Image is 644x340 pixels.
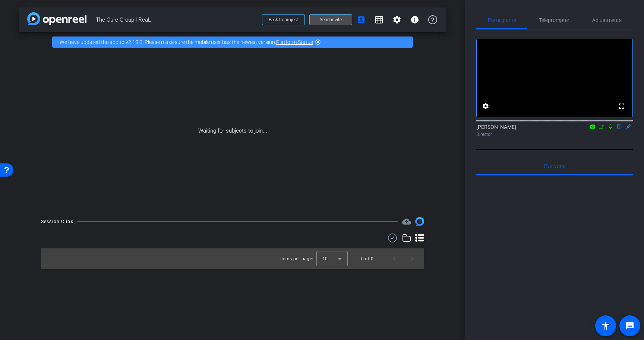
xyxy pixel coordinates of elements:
span: Everyone [544,163,565,169]
img: Session clips [415,217,424,226]
div: We have updated the app to v2.15.0. Please make sure the mobile user has the newest version. [52,36,413,48]
mat-icon: accessibility [601,321,610,330]
button: Back to project [262,14,305,25]
div: Director [476,131,633,138]
mat-icon: message [625,321,634,330]
button: Previous page [385,250,403,268]
div: Items per page: [280,255,313,263]
span: Destinations for your clips [402,217,411,226]
button: Send invite [309,14,352,25]
span: Adjustments [592,18,622,23]
span: Participants [488,18,516,23]
div: Waiting for subjects to join... [19,52,446,210]
span: Send invite [320,17,342,23]
mat-icon: flip [615,123,624,130]
div: 0 of 0 [361,255,373,263]
mat-icon: grid_on [375,15,383,24]
mat-icon: settings [481,102,490,111]
div: [PERSON_NAME] [476,123,633,138]
div: Session Clips [41,218,73,225]
mat-icon: info [410,15,419,24]
button: Next page [403,250,421,268]
mat-icon: account_box [357,15,366,24]
span: The Cure Group | ReaL [96,12,258,27]
mat-icon: fullscreen [617,102,626,111]
a: Platform Status [276,39,313,45]
span: Teleprompter [539,18,569,23]
mat-icon: cloud_upload [402,217,411,226]
mat-icon: settings [392,15,401,24]
span: Back to project [269,17,298,22]
img: app-logo [27,12,86,25]
mat-icon: highlight_off [315,39,321,45]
